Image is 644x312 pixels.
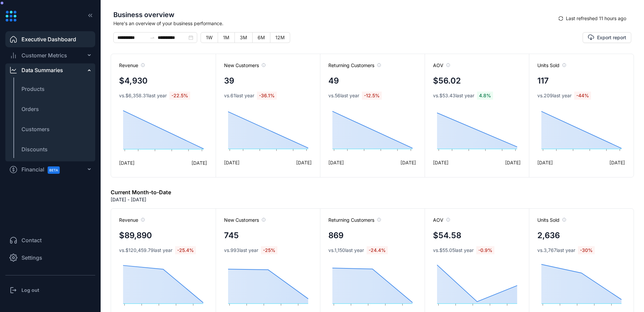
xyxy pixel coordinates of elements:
[362,92,382,100] span: -12.5 %
[400,159,416,166] span: [DATE]
[433,217,450,223] span: AOV
[21,51,67,59] span: Customer Metrics
[328,159,344,166] span: [DATE]
[597,34,626,41] span: Export report
[113,20,553,27] span: Here's an overview of your business performance.
[261,246,277,254] span: -25 %
[275,35,285,40] span: 12M
[48,166,60,174] span: BETA
[21,35,76,43] span: Executive Dashboard
[566,15,626,22] span: Last refreshed 11 hours ago
[328,62,381,69] span: Returning Customers
[224,75,234,87] h4: 39
[477,92,493,100] span: 4.8 %
[258,35,265,40] span: 6M
[537,92,572,99] span: vs. 209 last year
[21,162,66,177] span: Financial
[578,246,595,254] span: -30 %
[119,62,145,69] span: Revenue
[150,35,155,40] span: to
[224,217,266,223] span: New Customers
[21,254,42,262] span: Settings
[119,217,145,223] span: Revenue
[113,10,553,20] span: Business overview
[224,62,266,69] span: New Customers
[537,159,553,166] span: [DATE]
[328,75,339,87] h4: 49
[224,159,239,166] span: [DATE]
[21,125,50,133] span: Customers
[537,217,566,223] span: Units Sold
[224,229,239,242] h4: 745
[433,247,474,254] span: vs. $55.05 last year
[537,229,560,242] h4: 2,636
[328,247,364,254] span: vs. 1,150 last year
[583,32,631,43] button: Export report
[21,145,48,153] span: Discounts
[476,246,494,254] span: -0.9 %
[257,92,277,100] span: -36.1 %
[433,159,448,166] span: [DATE]
[169,92,190,100] span: -22.5 %
[119,229,152,242] h4: $89,890
[150,35,155,40] span: swap-right
[119,247,172,254] span: vs. $120,459.79 last year
[21,105,39,113] span: Orders
[574,92,591,100] span: -44 %
[240,35,247,40] span: 3M
[119,75,148,87] h4: $4,930
[433,229,461,242] h4: $54.58
[328,229,343,242] h4: 869
[328,92,359,99] span: vs. 56 last year
[505,159,521,166] span: [DATE]
[328,217,381,223] span: Returning Customers
[558,16,563,21] span: sync
[433,62,450,69] span: AOV
[223,35,229,40] span: 1M
[111,188,171,196] h6: Current Month-to-Date
[553,13,631,24] button: syncLast refreshed 11 hours ago
[21,85,45,93] span: Products
[175,246,196,254] span: -25.4 %
[119,92,167,99] span: vs. $6,358.31 last year
[433,92,474,99] span: vs. $53.43 last year
[224,247,258,254] span: vs. 993 last year
[192,159,207,166] span: [DATE]
[21,66,63,74] div: Data Summaries
[537,75,549,87] h4: 117
[609,159,625,166] span: [DATE]
[367,246,388,254] span: -24.4 %
[21,287,39,294] h3: Log out
[119,159,135,166] span: [DATE]
[537,247,575,254] span: vs. 3,767 last year
[296,159,312,166] span: [DATE]
[21,236,42,244] span: Contact
[224,92,254,99] span: vs. 61 last year
[433,75,461,87] h4: $56.02
[111,196,146,203] p: [DATE] - [DATE]
[537,62,566,69] span: Units Sold
[206,35,213,40] span: 1W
